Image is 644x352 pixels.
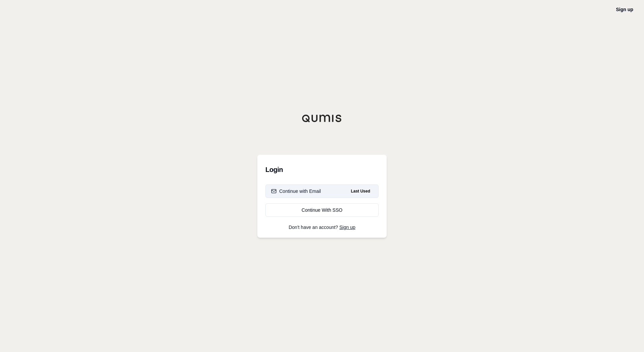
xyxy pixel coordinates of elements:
div: Continue with Email [271,188,321,195]
img: Qumis [302,114,342,122]
span: Last Used [348,187,373,195]
h3: Login [265,163,379,176]
a: Sign up [616,7,633,12]
a: Sign up [340,225,355,230]
a: Continue With SSO [265,203,379,217]
button: Continue with EmailLast Used [265,184,379,198]
div: Continue With SSO [271,207,373,213]
p: Don't have an account? [265,225,379,230]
